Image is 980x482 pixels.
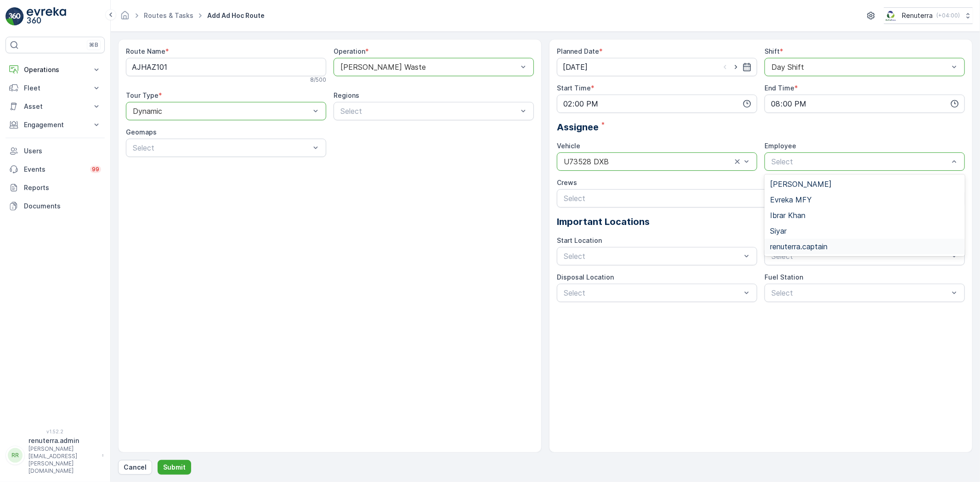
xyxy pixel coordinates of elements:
[6,436,105,475] button: RRrenuterra.admin[PERSON_NAME][EMAIL_ADDRESS][PERSON_NAME][DOMAIN_NAME]
[24,183,101,192] p: Reports
[557,179,577,186] label: Crews
[765,47,780,55] label: Shift
[557,84,591,92] label: Start Time
[884,7,973,24] button: Renuterra(+04:00)
[765,273,803,281] label: Fuel Station
[89,41,98,49] p: ⌘B
[24,202,101,211] p: Documents
[770,227,787,235] span: Siyar
[24,146,101,156] p: Users
[6,179,105,197] a: Reports
[28,436,97,445] p: renuterra.admin
[557,58,757,76] input: dd/mm/yyyy
[24,120,86,129] p: Engagement
[144,11,193,19] a: Routes & Tasks
[120,14,130,22] a: Homepage
[557,273,614,281] label: Disposal Location
[6,197,105,215] a: Documents
[24,165,85,174] p: Events
[205,11,266,20] span: Add Ad Hoc Route
[163,463,186,472] p: Submit
[765,84,794,92] label: End Time
[6,116,105,134] button: Engagement
[6,61,105,79] button: Operations
[557,120,599,134] span: Assignee
[564,287,741,298] p: Select
[126,91,159,99] label: Tour Type
[771,287,949,298] p: Select
[902,11,933,20] p: Renuterra
[124,463,147,472] p: Cancel
[133,142,310,153] p: Select
[6,97,105,116] button: Asset
[334,47,365,55] label: Operation
[557,142,580,150] label: Vehicle
[6,142,105,160] a: Users
[340,106,518,117] p: Select
[771,156,949,167] p: Select
[884,11,898,21] img: Screenshot_2024-07-26_at_13.33.01.png
[557,215,965,229] p: Important Locations
[28,445,97,475] p: [PERSON_NAME][EMAIL_ADDRESS][PERSON_NAME][DOMAIN_NAME]
[557,47,599,55] label: Planned Date
[126,47,165,55] label: Route Name
[6,79,105,97] button: Fleet
[24,65,86,74] p: Operations
[27,7,66,26] img: logo_light-DOdMpM7g.png
[770,211,805,219] span: Ibrar Khan
[770,242,827,251] span: renuterra.captain
[770,180,832,188] span: [PERSON_NAME]
[936,12,960,19] p: ( +04:00 )
[92,166,99,173] p: 99
[126,128,157,136] label: Geomaps
[158,460,191,475] button: Submit
[334,91,359,99] label: Regions
[765,142,796,150] label: Employee
[118,460,152,475] button: Cancel
[6,160,105,179] a: Events99
[557,236,602,244] label: Start Location
[564,251,741,262] p: Select
[310,76,326,84] p: 8 / 500
[6,7,24,26] img: logo
[6,429,105,434] span: v 1.52.2
[24,84,86,93] p: Fleet
[770,196,812,204] span: Evreka MFY
[564,193,949,204] p: Select
[24,102,86,111] p: Asset
[8,448,23,463] div: RR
